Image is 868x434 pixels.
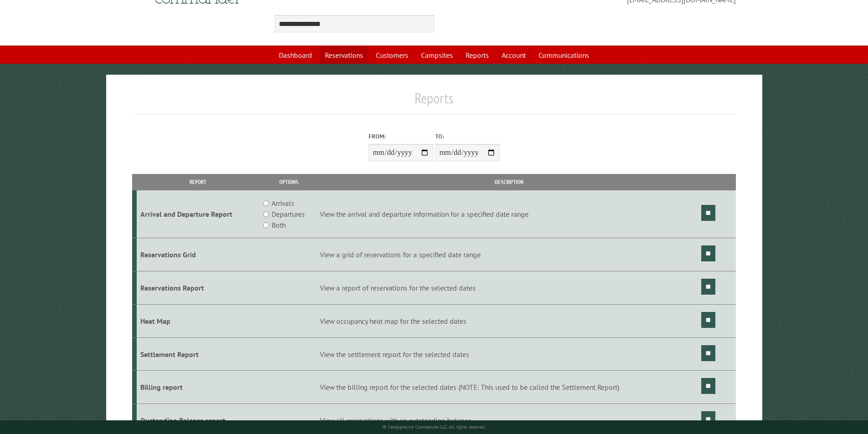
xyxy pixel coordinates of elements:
[533,46,595,64] a: Communications
[496,46,531,64] a: Account
[137,190,259,238] td: Arrival and Departure Report
[259,174,318,190] th: Options
[272,198,294,209] label: Arrivals
[416,46,458,64] a: Campsites
[137,337,259,371] td: Settlement Report
[370,46,414,64] a: Customers
[318,271,700,305] td: View a report of reservations for the selected dates
[137,174,259,190] th: Report
[318,371,700,404] td: View the billing report for the selected dates (NOTE: This used to be called the Settlement Report)
[132,89,736,114] h1: Reports
[272,209,305,220] label: Departures
[137,238,259,271] td: Reservations Grid
[273,46,318,64] a: Dashboard
[318,174,700,190] th: Description
[318,337,700,371] td: View the settlement report for the selected dates
[383,424,486,430] small: © Campground Commander LLC. All rights reserved.
[137,271,259,305] td: Reservations Report
[137,304,259,337] td: Heat Map
[318,238,700,271] td: View a grid of reservations for a specified date range
[369,132,433,141] label: From:
[460,46,494,64] a: Reports
[435,132,500,141] label: To:
[318,190,700,238] td: View the arrival and departure information for a specified date range
[272,220,286,230] label: Both
[318,304,700,337] td: View occupancy heat map for the selected dates
[319,46,369,64] a: Reservations
[137,371,259,404] td: Billing report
